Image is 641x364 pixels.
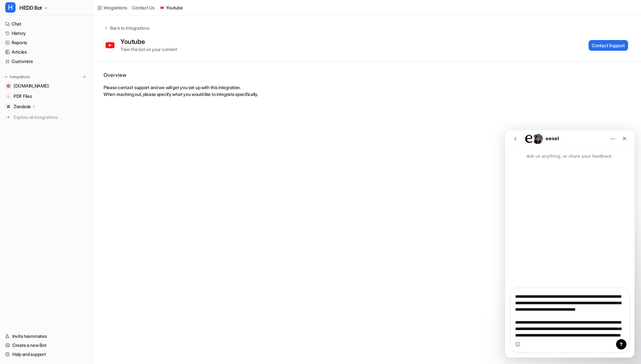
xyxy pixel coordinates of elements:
[6,105,10,109] img: Zendesk
[505,130,635,358] iframe: Intercom live chat
[120,46,177,53] div: Train the bot on your content
[160,5,182,11] a: Youtube iconYoutube
[3,19,90,28] a: Chat
[3,350,90,359] a: Help and support
[120,38,147,46] div: Youtube
[104,71,631,79] h2: Overview
[3,341,90,350] a: Create a new Bot
[5,2,16,13] span: H
[6,84,10,88] img: hedd.audio
[105,41,115,50] img: Youtube
[3,29,90,38] a: History
[97,4,127,11] a: Integrations
[3,38,90,47] a: Reports
[14,103,31,110] p: Zendesk
[104,84,631,98] p: Please contact support and we will get you set up with this integration. When reaching out, pleas...
[3,47,90,57] a: Articles
[160,6,164,9] img: Youtube icon
[104,25,149,38] button: Back to integrations
[6,94,10,98] img: PDF Files
[3,332,90,341] a: Invite teammates
[166,5,182,11] p: Youtube
[3,57,90,66] a: Customize
[5,114,12,120] img: explore all integrations
[10,74,30,79] p: Integrations
[108,25,149,31] div: Back to integrations
[3,81,90,90] a: hedd.audio[DOMAIN_NAME]
[3,74,32,80] button: Integrations
[82,75,87,79] img: menu_add.svg
[157,5,158,11] span: /
[129,5,130,11] span: /
[3,92,90,101] a: PDF FilesPDF Files
[104,4,127,11] div: Integrations
[132,4,154,11] a: contact us
[19,3,42,12] span: HEDD Bot
[14,83,49,89] span: [DOMAIN_NAME]
[4,75,8,79] img: expand menu
[14,112,88,122] span: Explore all integrations
[589,40,628,51] button: Contact Support
[14,93,32,99] span: PDF Files
[3,113,90,122] a: Explore all integrations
